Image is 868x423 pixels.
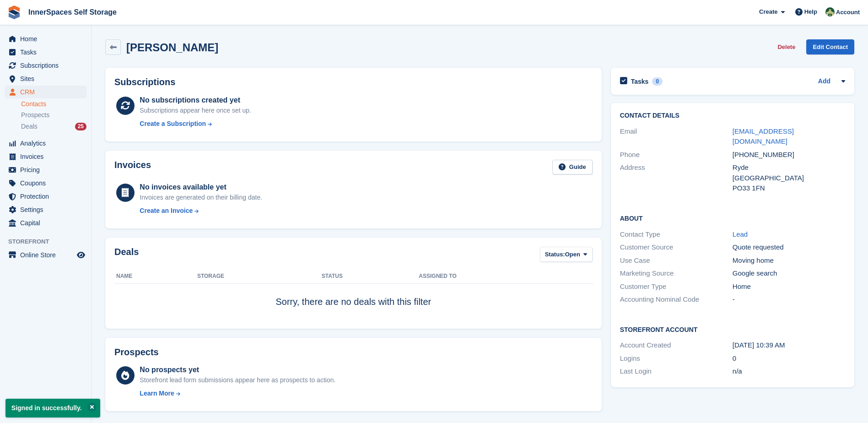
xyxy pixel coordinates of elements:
[322,269,419,284] th: Status
[733,366,845,377] div: n/a
[733,340,845,351] div: [DATE] 10:39 AM
[620,366,733,377] div: Last Login
[21,111,49,119] span: Prospects
[126,41,218,54] h2: [PERSON_NAME]
[140,389,335,398] a: Learn More
[21,122,38,131] span: Deals
[733,163,845,173] div: Ryde
[419,269,592,284] th: Assigned to
[620,268,733,279] div: Marketing Source
[733,282,845,292] div: Home
[114,160,151,175] h2: Invoices
[75,123,86,130] div: 25
[140,389,174,398] div: Learn More
[20,86,75,98] span: CRM
[620,325,845,334] h2: Storefront Account
[5,150,86,163] a: menu
[806,39,854,54] a: Edit Contact
[620,150,733,160] div: Phone
[20,203,75,216] span: Settings
[20,163,75,176] span: Pricing
[5,72,86,85] a: menu
[5,249,86,261] a: menu
[733,353,845,364] div: 0
[20,150,75,163] span: Invoices
[114,77,593,87] h2: Subscriptions
[733,268,845,279] div: Google search
[5,399,100,418] p: Signed in successfully.
[5,163,86,176] a: menu
[565,250,580,259] span: Open
[733,230,748,238] a: Lead
[733,150,845,160] div: [PHONE_NUMBER]
[20,190,75,203] span: Protection
[818,76,830,87] a: Add
[8,237,91,246] span: Storefront
[733,173,845,184] div: [GEOGRAPHIC_DATA]
[540,247,593,262] button: Status: Open
[140,206,193,216] div: Create an Invoice
[20,72,75,85] span: Sites
[733,294,845,305] div: -
[140,206,262,216] a: Create an Invoice
[20,217,75,229] span: Capital
[5,137,86,150] a: menu
[620,255,733,266] div: Use Case
[652,77,663,86] div: 0
[140,193,262,202] div: Invoices are generated on their billing date.
[7,5,21,19] img: stora-icon-8386f47178a22dfd0bd8f6a31ec36ba5ce8667c1dd55bd0f319d3a0aa187defe.svg
[5,46,86,59] a: menu
[20,137,75,150] span: Analytics
[5,33,86,45] a: menu
[20,177,75,190] span: Coupons
[631,77,649,86] h2: Tasks
[75,249,86,260] a: Preview store
[140,375,335,385] div: Storefront lead form submissions appear here as prospects to action.
[552,160,593,175] a: Guide
[836,8,860,17] span: Account
[20,249,75,261] span: Online Store
[804,7,817,16] span: Help
[5,177,86,190] a: menu
[620,229,733,240] div: Contact Type
[114,247,139,264] h2: Deals
[5,217,86,229] a: menu
[774,39,799,54] button: Delete
[5,86,86,98] a: menu
[620,340,733,351] div: Account Created
[114,269,197,284] th: Name
[21,100,86,108] a: Contacts
[733,183,845,194] div: PO33 1FN
[545,250,565,259] span: Status:
[5,190,86,203] a: menu
[620,213,845,222] h2: About
[140,364,335,375] div: No prospects yet
[21,122,86,131] a: Deals 25
[825,7,835,16] img: Paula Amey
[197,269,322,284] th: Storage
[620,163,733,194] div: Address
[620,353,733,364] div: Logins
[620,242,733,253] div: Customer Source
[275,297,431,307] span: Sorry, there are no deals with this filter
[620,294,733,305] div: Accounting Nominal Code
[5,203,86,216] a: menu
[140,182,262,193] div: No invoices available yet
[20,46,75,59] span: Tasks
[25,5,120,20] a: InnerSpaces Self Storage
[140,119,251,129] a: Create a Subscription
[620,282,733,292] div: Customer Type
[620,112,845,119] h2: Contact Details
[620,126,733,147] div: Email
[21,110,86,120] a: Prospects
[20,33,75,45] span: Home
[759,7,777,16] span: Create
[140,95,251,106] div: No subscriptions created yet
[140,119,206,129] div: Create a Subscription
[5,59,86,72] a: menu
[733,127,794,146] a: [EMAIL_ADDRESS][DOMAIN_NAME]
[733,242,845,253] div: Quote requested
[140,106,251,115] div: Subscriptions appear here once set up.
[20,59,75,72] span: Subscriptions
[114,347,159,358] h2: Prospects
